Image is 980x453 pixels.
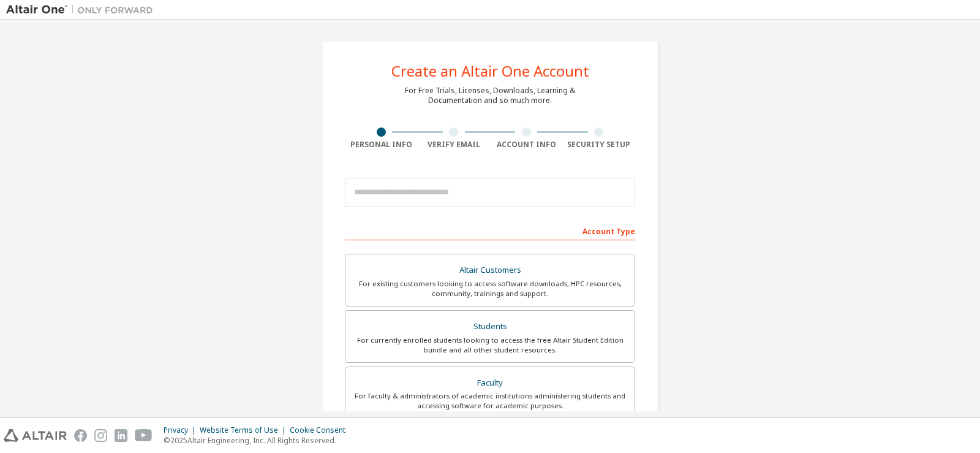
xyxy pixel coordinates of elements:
[391,64,589,78] div: Create an Altair One Account
[345,140,418,150] div: Personal Info
[6,4,159,16] img: Altair One
[345,221,635,240] div: Account Type
[353,335,627,355] div: For currently enrolled students looking to access the free Altair Student Edition bundle and all ...
[405,86,575,105] div: For Free Trials, Licenses, Downloads, Learning & Documentation and so much more.
[490,140,563,150] div: Account Info
[200,425,290,435] div: Website Terms of Use
[135,429,153,442] img: youtube.svg
[290,425,353,435] div: Cookie Consent
[74,429,87,442] img: facebook.svg
[353,318,627,335] div: Students
[353,391,627,411] div: For faculty & administrators of academic institutions administering students and accessing softwa...
[94,429,107,442] img: instagram.svg
[418,140,491,150] div: Verify Email
[563,140,636,150] div: Security Setup
[353,279,627,299] div: For existing customers looking to access software downloads, HPC resources, community, trainings ...
[164,425,200,435] div: Privacy
[164,435,353,446] p: © 2025 Altair Engineering, Inc. All Rights Reserved.
[4,429,67,442] img: altair_logo.svg
[115,429,127,442] img: linkedin.svg
[353,262,627,279] div: Altair Customers
[353,375,627,392] div: Faculty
